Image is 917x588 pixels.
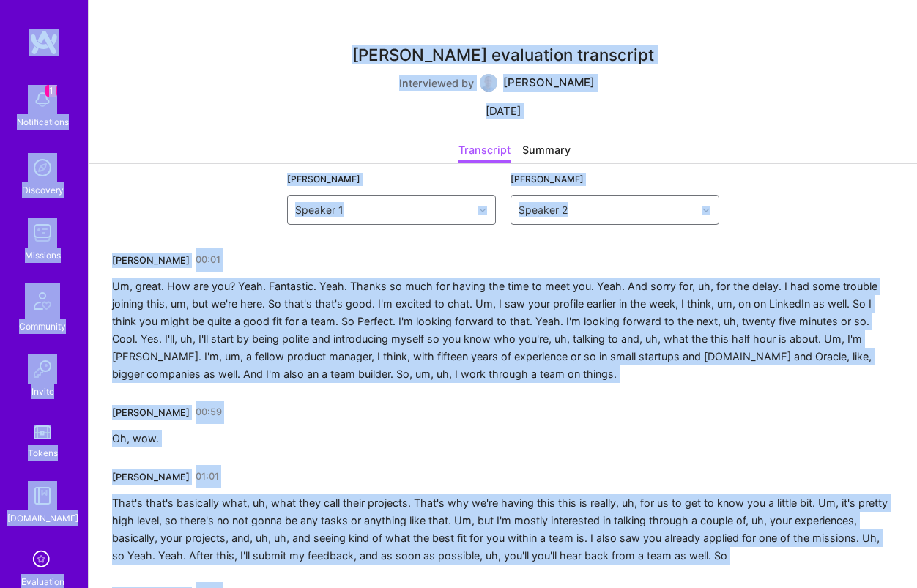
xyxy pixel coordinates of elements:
div: Community [19,319,66,334]
img: User Avatar [480,74,497,92]
div: [DOMAIN_NAME] [7,510,78,526]
a: 01:01 [196,465,219,488]
div: Um, great. How are you? Yeah. Fantastic. Yeah. Thanks so much for having the time to meet you. Ye... [112,278,894,383]
img: drop icon [478,206,487,215]
div: Discovery [22,182,64,198]
div: Summary [522,142,571,163]
img: discovery [28,153,57,182]
div: Tokens [28,445,58,461]
div: That's that's basically what, uh, what they call their projects. That's why we're having this thi... [112,494,894,565]
div: Notifications [17,114,69,130]
img: Invite [28,354,57,384]
div: Oh, wow. [112,430,159,447]
img: guide book [28,481,57,510]
div: [DATE] [486,103,521,119]
label: [PERSON_NAME] [511,174,584,185]
img: logo [29,29,59,56]
label: [PERSON_NAME] [287,174,360,185]
a: 00:01 [196,248,220,272]
div: [PERSON_NAME] [503,74,595,92]
div: [PERSON_NAME] [112,469,190,485]
i: icon SelectionTeam [29,546,56,574]
div: Transcript [459,142,511,163]
a: 00:59 [196,401,222,424]
div: Interviewed by [399,74,606,92]
div: Missions [25,248,61,263]
img: bell [28,85,57,114]
div: [PERSON_NAME] evaluation transcript [352,47,654,62]
div: [PERSON_NAME] [112,405,190,420]
div: Invite [31,384,54,399]
div: [PERSON_NAME] [112,253,190,268]
img: drop icon [702,206,710,215]
img: Community [25,283,60,319]
span: 1 [45,85,57,97]
img: tokens [34,425,51,439]
img: teamwork [28,218,57,248]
